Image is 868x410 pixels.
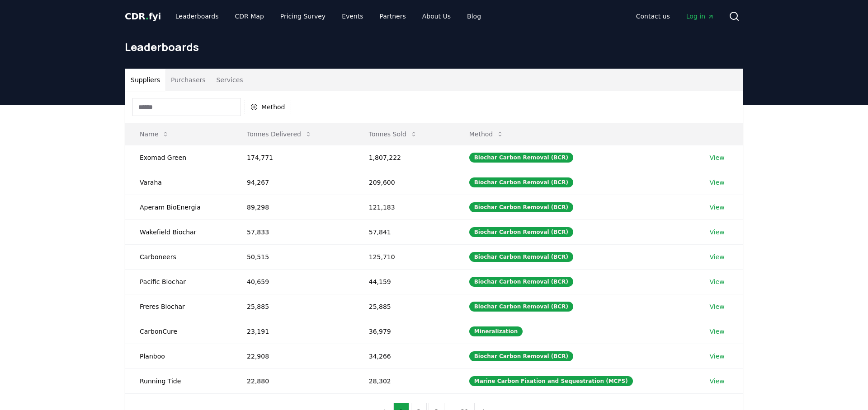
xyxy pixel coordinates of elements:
[245,100,291,114] button: Method
[335,8,370,24] a: Events
[228,8,271,24] a: CDR Map
[232,319,354,344] td: 23,191
[125,244,232,269] td: Carboneers
[146,11,149,22] span: .
[710,352,725,361] a: View
[679,8,722,24] a: Log in
[373,8,413,24] a: Partners
[165,69,211,91] button: Purchasers
[232,170,354,195] td: 94,267
[629,8,722,24] nav: Main
[469,153,573,163] div: Biochar Carbon Removal (BCR)
[362,125,425,143] button: Tonnes Sold
[232,145,354,170] td: 174,771
[232,344,354,368] td: 22,908
[629,8,677,24] a: Contact us
[415,8,458,24] a: About Us
[232,368,354,393] td: 22,880
[232,219,354,244] td: 57,833
[710,228,725,237] a: View
[125,40,743,54] h1: Leaderboards
[125,319,232,344] td: CarbonCure
[354,170,455,195] td: 209,600
[168,8,488,24] nav: Main
[232,269,354,294] td: 40,659
[354,344,455,368] td: 34,266
[232,294,354,319] td: 25,885
[125,269,232,294] td: Pacific Biochar
[710,153,725,162] a: View
[710,252,725,261] a: View
[710,203,725,212] a: View
[354,269,455,294] td: 44,159
[125,344,232,368] td: Planboo
[125,219,232,244] td: Wakefield Biochar
[469,277,573,287] div: Biochar Carbon Removal (BCR)
[354,294,455,319] td: 25,885
[132,125,176,143] button: Name
[125,145,232,170] td: Exomad Green
[354,368,455,393] td: 28,302
[125,11,161,22] span: CDR fyi
[469,351,573,361] div: Biochar Carbon Removal (BCR)
[125,69,165,91] button: Suppliers
[125,368,232,393] td: Running Tide
[232,195,354,219] td: 89,298
[710,178,725,187] a: View
[168,8,226,24] a: Leaderboards
[273,8,333,24] a: Pricing Survey
[462,125,511,143] button: Method
[469,302,573,312] div: Biochar Carbon Removal (BCR)
[710,327,725,336] a: View
[686,12,714,21] span: Log in
[469,252,573,262] div: Biochar Carbon Removal (BCR)
[232,244,354,269] td: 50,515
[710,302,725,311] a: View
[125,195,232,219] td: Aperam BioEnergia
[125,10,161,23] a: CDR.fyi
[469,227,573,237] div: Biochar Carbon Removal (BCR)
[354,244,455,269] td: 125,710
[710,377,725,386] a: View
[354,319,455,344] td: 36,979
[469,376,633,386] div: Marine Carbon Fixation and Sequestration (MCFS)
[710,277,725,286] a: View
[125,170,232,195] td: Varaha
[469,202,573,212] div: Biochar Carbon Removal (BCR)
[469,177,573,187] div: Biochar Carbon Removal (BCR)
[354,145,455,170] td: 1,807,222
[354,195,455,219] td: 121,183
[469,326,523,336] div: Mineralization
[125,294,232,319] td: Freres Biochar
[354,219,455,244] td: 57,841
[211,69,249,91] button: Services
[460,8,488,24] a: Blog
[240,125,319,143] button: Tonnes Delivered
